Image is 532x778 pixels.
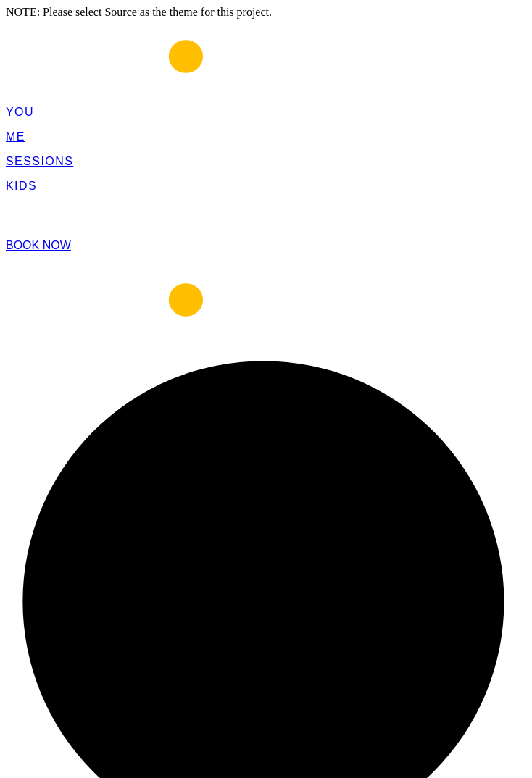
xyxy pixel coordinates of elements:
[6,6,526,19] div: NOTE: Please select Source as the theme for this project.
[6,239,71,251] a: BOOK NOW
[6,106,34,118] a: YOU
[6,130,25,143] a: ME
[6,204,62,217] span: GROUPS
[6,155,73,167] a: SESSIONS
[6,180,37,192] a: KIDS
